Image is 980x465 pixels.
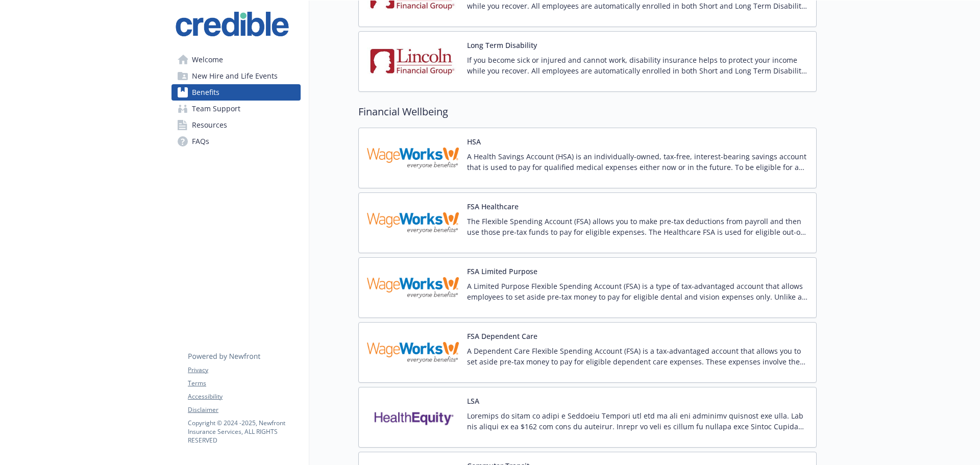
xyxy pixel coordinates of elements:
img: WageWorks carrier logo [367,331,459,374]
button: FSA Limited Purpose [467,266,537,277]
a: Accessibility [188,392,300,401]
a: Terms [188,379,300,388]
a: Resources [171,117,301,133]
p: The Flexible Spending Account (FSA) allows you to make pre-tax deductions from payroll and then u... [467,216,808,237]
a: FAQs [171,133,301,150]
p: Copyright © 2024 - 2025 , Newfront Insurance Services, ALL RIGHTS RESERVED [188,419,300,445]
button: Long Term Disability [467,40,537,51]
a: Welcome [171,52,301,68]
p: A Dependent Care Flexible Spending Account (FSA) is a tax-advantaged account that allows you to s... [467,346,808,367]
p: Loremips do sitam co adipi e Seddoeiu Tempori utl etd ma ali eni adminimv quisnost exe ulla. Lab ... [467,410,808,432]
img: WageWorks carrier logo [367,266,459,309]
a: Benefits [171,84,301,101]
img: Health Equity carrier logo [367,396,459,439]
a: New Hire and Life Events [171,68,301,84]
span: New Hire and Life Events [192,68,278,84]
span: Welcome [192,52,223,68]
img: WageWorks carrier logo [367,201,459,244]
button: FSA Healthcare [467,201,519,212]
span: Resources [192,117,227,133]
a: Privacy [188,365,300,375]
span: Benefits [192,84,219,101]
img: WageWorks carrier logo [367,136,459,180]
img: Lincoln Financial Group carrier logo [367,40,459,83]
p: If you become sick or injured and cannot work, disability insurance helps to protect your income ... [467,55,808,76]
p: A Health Savings Account (HSA) is an individually-owned, tax-free, interest-bearing savings accou... [467,151,808,173]
p: A Limited Purpose Flexible Spending Account (FSA) is a type of tax-advantaged account that allows... [467,281,808,302]
span: FAQs [192,133,209,150]
h2: Financial Wellbeing [358,104,817,119]
button: HSA [467,136,481,147]
a: Team Support [171,101,301,117]
button: FSA Dependent Care [467,331,537,341]
a: Disclaimer [188,405,300,414]
button: LSA [467,396,479,406]
span: Team Support [192,101,240,117]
